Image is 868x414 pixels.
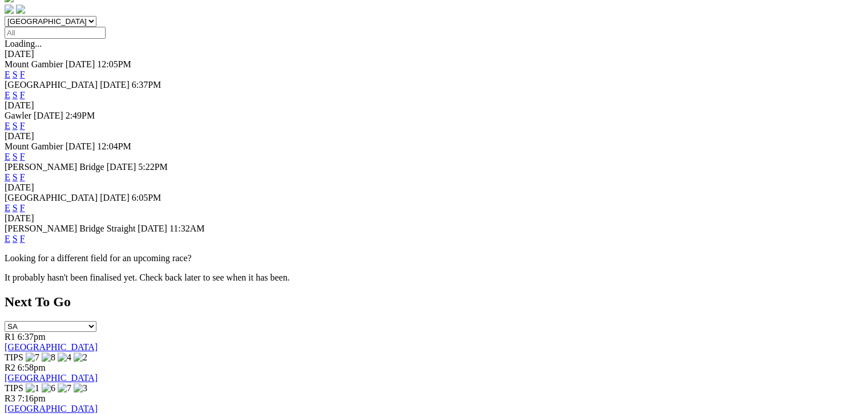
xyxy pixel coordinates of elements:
span: 12:05PM [97,59,131,69]
a: S [13,90,18,100]
span: TIPS [5,352,23,362]
a: F [20,90,25,100]
a: F [20,234,25,243]
a: F [20,152,25,161]
span: 6:37pm [18,332,46,342]
span: Mount Gambier [5,59,63,69]
span: 12:04PM [97,141,131,151]
img: 2 [74,352,87,363]
span: [PERSON_NAME] Bridge [5,162,104,172]
img: 6 [42,383,55,393]
div: [DATE] [5,100,863,111]
a: E [5,234,10,243]
img: 7 [58,383,71,393]
span: 11:32AM [169,224,205,233]
span: [PERSON_NAME] Bridge Straight [5,224,135,233]
span: [DATE] [66,141,95,151]
span: [DATE] [100,193,130,202]
div: [DATE] [5,182,863,193]
span: [GEOGRAPHIC_DATA] [5,80,98,90]
a: E [5,70,10,79]
a: F [20,172,25,182]
span: [DATE] [138,224,167,233]
a: F [20,70,25,79]
img: twitter.svg [16,5,25,14]
a: E [5,172,10,182]
img: 4 [58,352,71,363]
input: Select date [5,27,106,39]
a: E [5,90,10,100]
span: 5:22PM [138,162,168,172]
span: R1 [5,332,15,342]
span: R3 [5,393,15,403]
a: F [20,203,25,213]
span: Mount Gambier [5,141,63,151]
img: 1 [26,383,39,393]
a: [GEOGRAPHIC_DATA] [5,342,98,352]
span: [DATE] [107,162,136,172]
a: E [5,121,10,131]
a: [GEOGRAPHIC_DATA] [5,404,98,413]
span: 7:16pm [18,393,46,403]
span: Loading... [5,39,42,48]
p: Looking for a different field for an upcoming race? [5,253,863,263]
a: E [5,203,10,213]
img: facebook.svg [5,5,14,14]
a: [GEOGRAPHIC_DATA] [5,373,98,383]
img: 8 [42,352,55,363]
div: [DATE] [5,213,863,224]
div: [DATE] [5,131,863,141]
a: S [13,234,18,243]
span: [DATE] [34,111,63,120]
partial: It probably hasn't been finalised yet. Check back later to see when it has been. [5,273,290,282]
span: 6:58pm [18,363,46,372]
div: [DATE] [5,49,863,59]
span: TIPS [5,383,23,393]
a: E [5,152,10,161]
span: 6:05PM [132,193,162,202]
a: F [20,121,25,131]
span: R2 [5,363,15,372]
a: S [13,203,18,213]
span: [DATE] [66,59,95,69]
span: 2:49PM [66,111,95,120]
span: 6:37PM [132,80,162,90]
a: S [13,172,18,182]
img: 3 [74,383,87,393]
span: [DATE] [100,80,130,90]
span: [GEOGRAPHIC_DATA] [5,193,98,202]
a: S [13,152,18,161]
a: S [13,70,18,79]
h2: Next To Go [5,294,863,310]
span: Gawler [5,111,31,120]
a: S [13,121,18,131]
img: 7 [26,352,39,363]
